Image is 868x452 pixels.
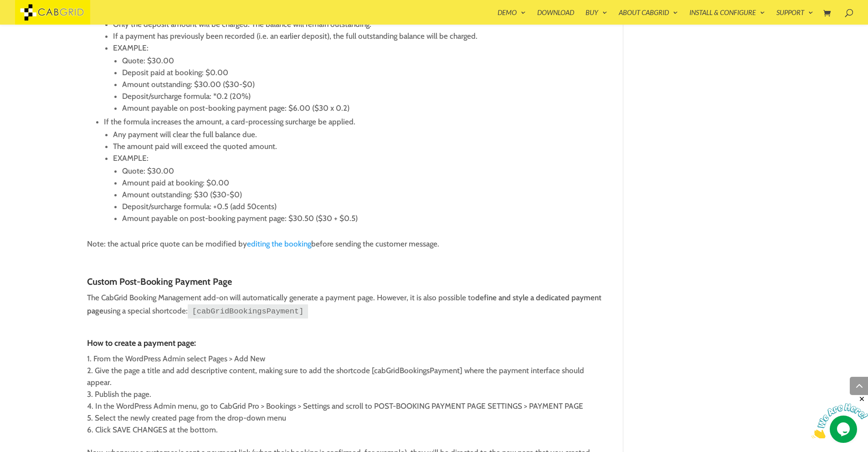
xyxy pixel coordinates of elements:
h3: Custom Post-Booking Payment Page [87,277,603,291]
li: Click SAVE CHANGES at the bottom. [87,424,603,436]
a: Buy [586,9,607,25]
li: Amount payable on post-booking payment page: $30.50 ($30 + $0.5) [122,212,603,224]
li: From the WordPress Admin select Pages > Add New [87,353,603,365]
code: Click to copy this code to your clipboard... [188,304,308,318]
a: Download [537,9,574,25]
iframe: chat widget [812,395,868,438]
li: Amount payable on post-booking payment page: $6.00 ($30 x 0.2) [122,102,603,114]
h4: How to create a payment page: [87,339,603,353]
li: Quote: $30.00 [122,165,603,177]
li: Give the page a title and add descriptive content, making sure to add the shortcode [cabGridBooki... [87,365,603,388]
li: Any payment will clear the full balance due. [113,128,603,140]
li: The amount paid will exceed the quoted amount. [113,140,603,152]
li: Amount paid at booking: $0.00 [122,177,603,189]
p: The CabGrid Booking Management add-on will automatically generate a payment page. However, it is ... [87,291,603,326]
a: Install & Configure [689,9,765,25]
li: If the formula increases the amount, a card-processing surcharge be applied. [104,116,603,226]
li: If a payment has previously been recorded (i.e. an earlier deposit), the full outstanding balance... [113,30,603,42]
a: Demo [498,9,526,25]
li: Amount outstanding: $30.00 ($30-$0) [122,78,603,90]
a: About CabGrid [619,9,678,25]
li: Publish the page. [87,388,603,400]
li: If reduces the amount due, the payment is considered a deposit. [104,5,603,116]
li: Deposit/surcharge formula: +0.5 (add 50cents) [122,200,603,212]
li: Deposit paid at booking: $0.00 [122,67,603,78]
li: In the WordPress Admin menu, go to CabGrid Pro > Bookings > Settings and scroll to POST-BOOKING P... [87,400,603,412]
a: CabGrid Taxi Plugin [15,6,90,16]
li: Deposit/surcharge formula: *0.2 (20%) [122,90,603,102]
li: EXAMPLE: [113,152,603,225]
li: EXAMPLE: [113,42,603,115]
li: Quote: $30.00 [122,55,603,67]
li: Amount outstanding: $30 ($30-$0) [122,189,603,200]
li: Select the newly created page from the drop-down menu [87,412,603,424]
a: Support [776,9,813,25]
